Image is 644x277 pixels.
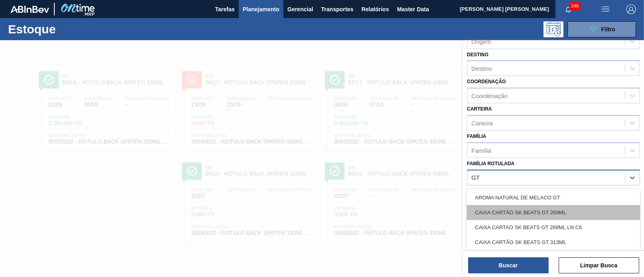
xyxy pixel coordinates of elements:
[215,4,235,14] span: Tarefas
[10,6,49,13] img: TNhmsLtSVTkK8tSr43FrP2fwEKptu5GPRR3wAAAABJRU5ErkJggg==
[471,65,492,72] div: Destino
[397,4,429,14] span: Master Data
[467,205,640,220] div: CAIXA CARTÃO SK BEATS GT 269ML
[467,133,486,139] label: Família
[467,220,640,235] div: CAIXA CARTAO SK BEATS GT 269ML LN C6
[543,21,563,37] div: Pogramando: nenhum usuário selecionado
[467,79,506,84] label: Coordenação
[471,38,491,45] div: Origem
[626,4,636,14] img: Logout
[569,2,580,10] span: 246
[8,25,125,34] h1: Estoque
[568,21,636,37] button: Filtro
[321,4,353,14] span: Transportes
[287,4,313,14] span: Gerencial
[601,4,610,14] img: userActions
[467,190,640,205] div: AROMA NATURAL DE MELACO GT
[467,52,488,57] label: Destino
[467,161,514,166] label: Família Rotulada
[243,4,279,14] span: Planejamento
[555,4,581,15] button: Notificações
[467,188,507,194] label: Material ativo
[471,92,508,99] div: Coordenação
[471,119,493,126] div: Carteira
[601,26,615,33] span: Filtro
[361,4,389,14] span: Relatórios
[467,235,640,250] div: CAIXA CARTÃO SK BEATS GT 313ML
[467,106,492,112] label: Carteira
[471,147,491,154] div: Família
